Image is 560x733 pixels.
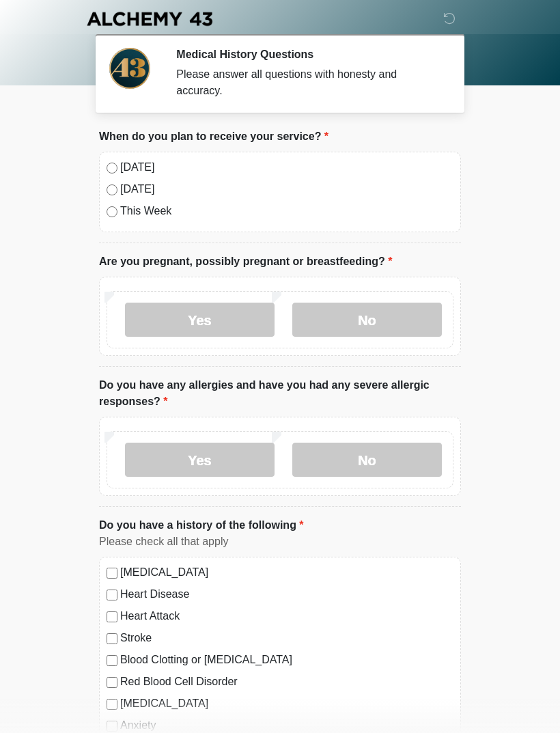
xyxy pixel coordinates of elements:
input: Blood Clotting or [MEDICAL_DATA] [107,655,117,666]
div: Please answer all questions with honesty and accuracy. [176,66,440,99]
label: No [292,303,442,337]
input: [MEDICAL_DATA] [107,568,117,579]
label: Blood Clotting or [MEDICAL_DATA] [120,652,453,668]
label: [MEDICAL_DATA] [120,564,453,581]
h2: Medical History Questions [176,48,440,61]
img: Alchemy 43 Logo [85,10,214,27]
label: Heart Attack [120,608,453,624]
label: [DATE] [120,181,453,197]
label: When do you plan to receive your service? [99,128,328,145]
label: Do you have any allergies and have you had any severe allergic responses? [99,377,461,410]
label: Yes [125,303,275,337]
div: Please check all that apply [99,534,461,550]
input: [DATE] [107,184,117,195]
input: Red Blood Cell Disorder [107,677,117,688]
label: Do you have a history of the following [99,517,304,534]
label: Red Blood Cell Disorder [120,674,453,690]
label: Are you pregnant, possibly pregnant or breastfeeding? [99,253,392,270]
img: Agent Avatar [109,48,150,89]
input: Heart Disease [107,590,117,600]
input: Anxiety [107,721,117,732]
label: No [292,443,442,477]
input: Stroke [107,633,117,644]
label: [DATE] [120,159,453,176]
input: [DATE] [107,163,117,174]
label: Stroke [120,630,453,646]
label: Heart Disease [120,586,453,603]
label: Yes [125,443,275,477]
input: This Week [107,206,117,217]
input: Heart Attack [107,611,117,622]
input: [MEDICAL_DATA] [107,699,117,710]
label: This Week [120,203,453,219]
label: [MEDICAL_DATA] [120,695,453,712]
